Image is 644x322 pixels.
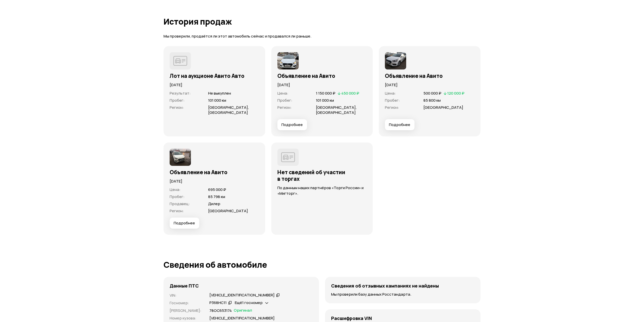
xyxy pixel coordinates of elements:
span: 695 000 ₽ [208,187,226,192]
h3: Объявление на Авито [170,169,259,175]
span: Пробег : [277,98,292,103]
p: [DATE] [277,82,367,88]
span: 85 800 км [423,98,441,103]
p: Мы проверили, продаётся ли этот автомобиль сейчас и продавался ли раньше. [164,34,480,39]
span: 85 798 км [208,194,225,199]
span: [GEOGRAPHIC_DATA], [GEOGRAPHIC_DATA] [316,105,357,115]
span: Регион : [385,105,399,110]
p: 78ОС653174 [209,308,232,313]
h4: Сведения об отзывных кампаниях не найдены [331,283,439,289]
span: Результат : [170,91,191,96]
span: 500 000 ₽ [423,91,441,96]
p: Мы проверили базу данных Росстандарта. [331,292,474,297]
span: Подробнее [281,122,303,127]
span: 450 000 ₽ [341,91,359,96]
button: Подробнее [385,119,415,130]
span: Пробег : [385,98,400,103]
div: [VEHICLE_IDENTIFICATION_NUMBER] [209,293,275,298]
p: Госномер : [170,300,203,306]
span: [GEOGRAPHIC_DATA] [423,105,463,110]
button: Подробнее [277,119,307,130]
span: Дилер [208,201,220,206]
p: По данным наших партнёров «Торги России» и «Мигторг». [277,185,367,196]
div: Р368НС11 [209,300,227,306]
span: 101 000 км [208,98,226,103]
span: Подробнее [389,122,410,127]
h3: Лот на аукционе Авито Авто [170,73,259,79]
span: Регион : [170,208,184,213]
p: Номер кузова : [170,315,203,321]
p: [VEHICLE_IDENTIFICATION_NUMBER] [209,315,275,321]
span: Цена : [385,91,396,96]
span: 1 150 000 ₽ [316,91,335,96]
p: [PERSON_NAME] : [170,308,203,313]
span: Продавец : [170,201,190,206]
h3: Нет сведений об участии в торгах [277,169,367,182]
span: Пробег : [170,194,185,199]
span: Не выкуплен [208,91,231,96]
span: Оригинал [234,308,252,313]
p: VIN : [170,293,203,298]
span: Цена : [170,187,181,192]
span: Ещё 1 госномер [235,300,263,305]
span: Цена : [277,91,288,96]
p: [DATE] [385,82,474,88]
span: [GEOGRAPHIC_DATA], [GEOGRAPHIC_DATA] [208,105,249,115]
span: Регион : [277,105,292,110]
span: Подробнее [174,221,195,226]
span: 101 000 км [316,98,334,103]
p: [DATE] [170,178,259,184]
h1: История продаж [164,17,480,26]
span: Пробег : [170,98,185,103]
span: 120 000 ₽ [447,91,464,96]
h4: Данные ПТС [170,283,199,289]
span: [GEOGRAPHIC_DATA] [208,208,248,213]
p: [DATE] [170,82,259,88]
h1: Сведения об автомобиле [164,260,480,269]
h3: Объявление на Авито [277,73,367,79]
h3: Объявление на Авито [385,73,474,79]
h4: Расшифровка VIN [331,315,372,321]
button: Подробнее [170,218,199,229]
span: Регион : [170,105,184,110]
